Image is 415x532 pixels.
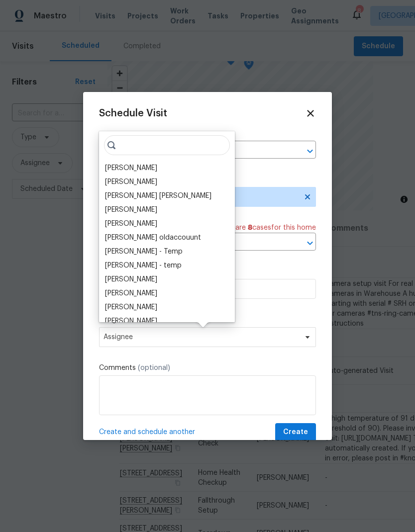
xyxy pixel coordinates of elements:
div: [PERSON_NAME] [105,163,157,173]
span: Close [305,108,316,119]
div: [PERSON_NAME] [105,288,157,298]
button: Create [275,423,316,442]
div: [PERSON_NAME] [105,177,157,187]
div: [PERSON_NAME] - temp [105,261,182,270]
span: Schedule Visit [99,108,167,118]
div: [PERSON_NAME] [105,205,157,215]
div: [PERSON_NAME] - Temp [105,247,183,257]
span: Create and schedule another [99,427,195,437]
div: [PERSON_NAME] [105,274,157,284]
label: Home [99,131,316,141]
span: (optional) [138,364,170,371]
label: Comments [99,363,316,373]
div: [PERSON_NAME] [105,316,157,326]
div: [PERSON_NAME] [PERSON_NAME] [105,191,211,201]
button: Open [303,236,317,250]
span: There are case s for this home [216,223,316,233]
span: 8 [248,224,252,231]
span: Create [283,426,308,439]
div: [PERSON_NAME] oldaccouunt [105,233,201,243]
div: [PERSON_NAME] [105,219,157,229]
button: Open [303,144,317,158]
span: Assignee [104,333,299,341]
div: [PERSON_NAME] [105,302,157,312]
